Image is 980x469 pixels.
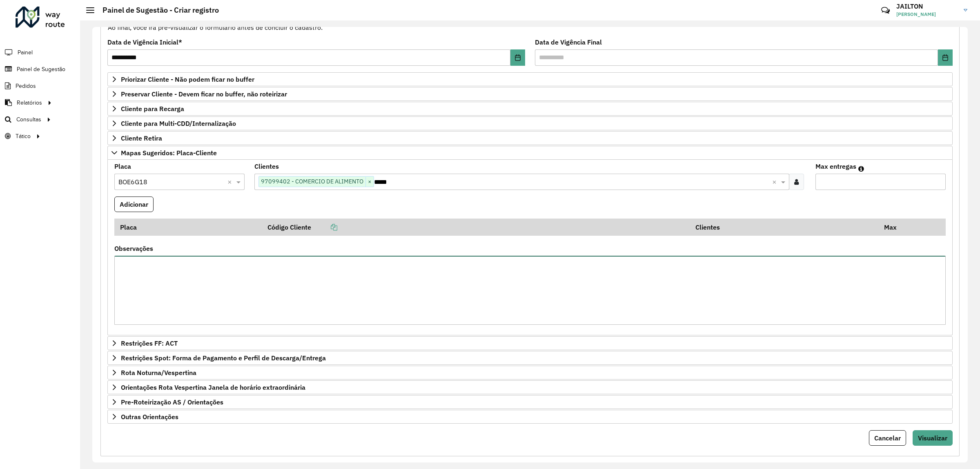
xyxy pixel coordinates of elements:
button: Visualizar [913,430,953,446]
em: Máximo de clientes que serão colocados na mesma rota com os clientes informados [858,165,864,172]
span: Pedidos [16,82,36,90]
span: 97099402 - COMERCIO DE ALIMENTO [259,176,365,186]
label: Observações [114,243,153,253]
span: Cancelar [874,434,901,442]
span: Mapas Sugeridos: Placa-Cliente [121,150,217,156]
label: Data de Vigência Inicial [107,37,182,47]
span: Consultas [16,115,41,124]
button: Choose Date [938,49,953,66]
span: Restrições Spot: Forma de Pagamento e Perfil de Descarga/Entrega [121,355,326,361]
a: Cliente Retira [107,131,953,145]
button: Cancelar [869,430,906,446]
a: Restrições Spot: Forma de Pagamento e Perfil de Descarga/Entrega [107,351,953,365]
span: Preservar Cliente - Devem ficar no buffer, não roteirizar [121,91,287,97]
h3: JAILTON [896,2,958,10]
span: Restrições FF: ACT [121,340,178,346]
label: Clientes [254,161,279,171]
a: Pre-Roteirização AS / Orientações [107,395,953,409]
th: Max [878,219,911,236]
a: Restrições FF: ACT [107,336,953,350]
label: Placa [114,161,131,171]
span: Relatórios [17,98,42,107]
div: Mapas Sugeridos: Placa-Cliente [107,160,953,336]
th: Código Cliente [262,219,690,236]
span: Outras Orientações [121,413,178,420]
a: Priorizar Cliente - Não podem ficar no buffer [107,72,953,86]
span: Priorizar Cliente - Não podem ficar no buffer [121,76,254,83]
th: Placa [114,219,262,236]
span: Pre-Roteirização AS / Orientações [121,399,223,405]
label: Data de Vigência Final [535,37,602,47]
h2: Painel de Sugestão - Criar registro [94,6,219,15]
a: Cliente para Recarga [107,102,953,116]
a: Outras Orientações [107,410,953,424]
span: Tático [16,132,31,141]
span: Painel [18,48,33,57]
span: Cliente Retira [121,135,162,141]
span: Cliente para Multi-CDD/Internalização [121,120,236,127]
span: Cliente para Recarga [121,105,184,112]
a: Copiar [311,223,337,231]
a: Cliente para Multi-CDD/Internalização [107,116,953,130]
button: Adicionar [114,197,154,212]
span: Orientações Rota Vespertina Janela de horário extraordinária [121,384,305,391]
th: Clientes [690,219,878,236]
label: Max entregas [815,161,856,171]
span: Clear all [227,177,234,187]
button: Choose Date [510,49,525,66]
a: Preservar Cliente - Devem ficar no buffer, não roteirizar [107,87,953,101]
a: Orientações Rota Vespertina Janela de horário extraordinária [107,380,953,394]
a: Contato Rápido [877,2,894,19]
span: Painel de Sugestão [17,65,65,74]
span: Visualizar [918,434,947,442]
a: Rota Noturna/Vespertina [107,366,953,380]
a: Mapas Sugeridos: Placa-Cliente [107,146,953,160]
span: [PERSON_NAME] [896,11,958,18]
span: × [365,177,374,187]
span: Rota Noturna/Vespertina [121,369,196,376]
span: Clear all [772,177,779,187]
